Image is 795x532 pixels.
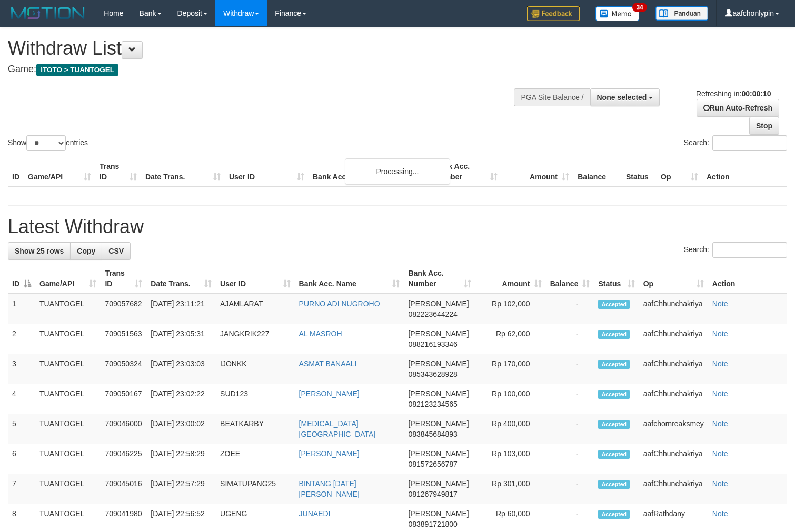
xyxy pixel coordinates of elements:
img: Feedback.jpg [527,6,580,21]
td: TUANTOGEL [35,324,101,354]
td: [DATE] 23:11:21 [146,294,216,324]
th: Action [702,157,787,187]
label: Show entries [8,135,88,151]
td: Rp 100,000 [475,384,546,414]
td: JANGKRIK227 [216,324,295,354]
th: User ID [225,157,309,187]
td: Rp 170,000 [475,354,546,384]
td: Rp 62,000 [475,324,546,354]
td: 4 [8,384,35,414]
a: [PERSON_NAME] [299,449,360,458]
td: TUANTOGEL [35,444,101,474]
a: AL MASROH [299,329,342,338]
td: SIMATUPANG25 [216,474,295,504]
td: aafChhunchakriya [639,384,708,414]
a: Show 25 rows [8,242,71,260]
td: 709050167 [101,384,146,414]
th: Trans ID [95,157,141,187]
th: Game/API: activate to sort column ascending [35,264,101,294]
th: Op: activate to sort column ascending [639,264,708,294]
span: Accepted [598,300,630,309]
div: Processing... [345,158,450,185]
span: [PERSON_NAME] [408,329,469,338]
td: - [546,324,594,354]
span: Copy 083891721800 to clipboard [408,520,457,528]
a: Note [712,329,728,338]
img: Button%20Memo.svg [595,6,640,21]
img: MOTION_logo.png [8,5,88,21]
h1: Latest Withdraw [8,216,787,237]
td: ZOEE [216,444,295,474]
th: Bank Acc. Number: activate to sort column ascending [404,264,475,294]
a: Note [712,299,728,308]
th: Status [622,157,657,187]
td: AJAMLARAT [216,294,295,324]
span: Copy 082223644224 to clipboard [408,310,457,318]
td: 5 [8,414,35,444]
td: [DATE] 22:57:29 [146,474,216,504]
strong: 00:00:10 [741,89,771,98]
span: Refreshing in: [696,89,771,98]
td: aafChhunchakriya [639,444,708,474]
td: aafChhunchakriya [639,324,708,354]
span: [PERSON_NAME] [408,299,469,308]
td: TUANTOGEL [35,474,101,504]
td: 7 [8,474,35,504]
th: Amount: activate to sort column ascending [475,264,546,294]
td: aafchornreaksmey [639,414,708,444]
span: Copy [77,247,95,255]
input: Search: [712,242,787,258]
td: [DATE] 23:03:03 [146,354,216,384]
span: ITOTO > TUANTOGEL [36,64,118,76]
input: Search: [712,135,787,151]
span: Copy 083845684893 to clipboard [408,430,457,438]
td: Rp 400,000 [475,414,546,444]
th: Bank Acc. Number [430,157,502,187]
label: Search: [684,135,787,151]
span: Accepted [598,390,630,399]
span: CSV [108,247,124,255]
span: [PERSON_NAME] [408,509,469,518]
img: panduan.png [655,6,708,21]
h1: Withdraw List [8,38,520,59]
th: Op [657,157,702,187]
th: Game/API [24,157,95,187]
a: BINTANG [DATE] [PERSON_NAME] [299,479,360,498]
h4: Game: [8,64,520,75]
th: User ID: activate to sort column ascending [216,264,295,294]
th: Balance: activate to sort column ascending [546,264,594,294]
td: aafChhunchakriya [639,474,708,504]
td: TUANTOGEL [35,354,101,384]
td: [DATE] 23:02:22 [146,384,216,414]
a: Note [712,509,728,518]
a: JUNAEDI [299,509,331,518]
th: Date Trans.: activate to sort column ascending [146,264,216,294]
th: Bank Acc. Name [309,157,430,187]
a: Note [712,359,728,368]
td: aafChhunchakriya [639,354,708,384]
div: PGA Site Balance / [514,88,590,106]
td: Rp 301,000 [475,474,546,504]
span: 34 [632,3,647,12]
td: - [546,474,594,504]
td: BEATKARBY [216,414,295,444]
span: Copy 088216193346 to clipboard [408,340,457,348]
span: [PERSON_NAME] [408,389,469,398]
span: [PERSON_NAME] [408,449,469,458]
td: [DATE] 23:00:02 [146,414,216,444]
a: Note [712,419,728,428]
td: Rp 103,000 [475,444,546,474]
span: [PERSON_NAME] [408,479,469,488]
span: [PERSON_NAME] [408,359,469,368]
span: Copy 085343628928 to clipboard [408,370,457,378]
span: None selected [597,93,647,102]
a: Copy [70,242,102,260]
td: 3 [8,354,35,384]
td: - [546,354,594,384]
td: IJONKK [216,354,295,384]
td: - [546,294,594,324]
a: Note [712,479,728,488]
td: 709051563 [101,324,146,354]
td: 2 [8,324,35,354]
td: SUD123 [216,384,295,414]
